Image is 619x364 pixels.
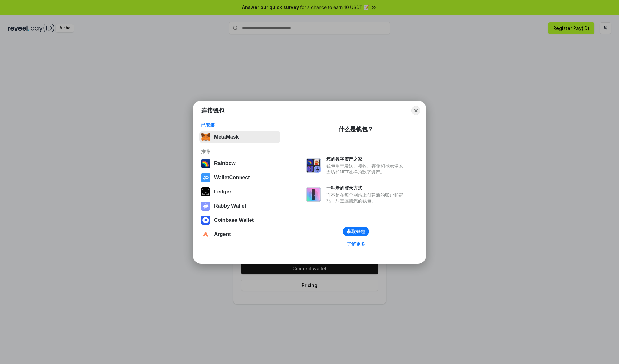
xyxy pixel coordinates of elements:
[201,149,278,154] div: 推荐
[201,230,210,239] img: svg+xml,%3Csvg%20width%3D%2228%22%20height%3D%2228%22%20viewBox%3D%220%200%2028%2028%22%20fill%3D...
[214,203,246,209] div: Rabby Wallet
[199,171,280,184] button: WalletConnect
[326,192,406,204] div: 而不是在每个网站上创建新的账户和密码，只需连接您的钱包。
[201,187,210,196] img: svg+xml,%3Csvg%20xmlns%3D%22http%3A%2F%2Fwww.w3.org%2F2000%2Fsvg%22%20width%3D%2228%22%20height%3...
[201,159,210,168] img: svg+xml,%3Csvg%20width%3D%22120%22%20height%3D%22120%22%20viewBox%3D%220%200%20120%20120%22%20fil...
[343,227,369,236] button: 获取钱包
[214,134,239,140] div: MetaMask
[306,187,321,202] img: svg+xml,%3Csvg%20xmlns%3D%22http%3A%2F%2Fwww.w3.org%2F2000%2Fsvg%22%20fill%3D%22none%22%20viewBox...
[201,133,210,142] img: svg+xml,%3Csvg%20fill%3D%22none%22%20height%3D%2233%22%20viewBox%3D%220%200%2035%2033%22%20width%...
[214,175,250,181] div: WalletConnect
[199,185,280,198] button: Ledger
[347,229,365,234] div: 获取钱包
[214,217,254,223] div: Coinbase Wallet
[201,122,278,128] div: 已安装
[201,107,224,114] h1: 连接钱包
[214,161,236,166] div: Rainbow
[214,189,231,195] div: Ledger
[201,216,210,225] img: svg+xml,%3Csvg%20width%3D%2228%22%20height%3D%2228%22%20viewBox%3D%220%200%2028%2028%22%20fill%3D...
[199,157,280,170] button: Rainbow
[339,125,373,133] div: 什么是钱包？
[199,214,280,227] button: Coinbase Wallet
[411,106,420,115] button: Close
[199,228,280,241] button: Argent
[306,158,321,173] img: svg+xml,%3Csvg%20xmlns%3D%22http%3A%2F%2Fwww.w3.org%2F2000%2Fsvg%22%20fill%3D%22none%22%20viewBox...
[343,240,369,248] a: 了解更多
[326,185,406,191] div: 一种新的登录方式
[201,202,210,211] img: svg+xml,%3Csvg%20xmlns%3D%22http%3A%2F%2Fwww.w3.org%2F2000%2Fsvg%22%20fill%3D%22none%22%20viewBox...
[214,231,231,237] div: Argent
[201,173,210,182] img: svg+xml,%3Csvg%20width%3D%2228%22%20height%3D%2228%22%20viewBox%3D%220%200%2028%2028%22%20fill%3D...
[199,131,280,143] button: MetaMask
[199,200,280,212] button: Rabby Wallet
[326,156,406,162] div: 您的数字资产之家
[326,163,406,175] div: 钱包用于发送、接收、存储和显示像以太坊和NFT这样的数字资产。
[347,241,365,247] div: 了解更多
